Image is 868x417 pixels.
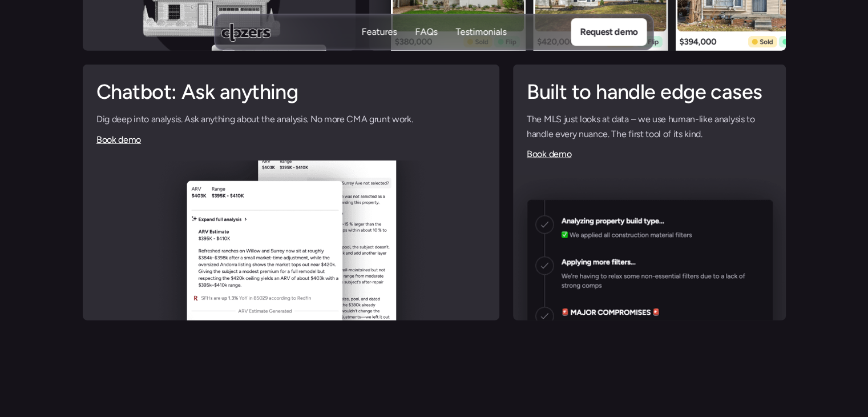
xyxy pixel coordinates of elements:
h2: Chatbot: Ask anything [96,78,486,106]
a: TestimonialsTestimonials [456,26,507,39]
p: Request demo [580,25,637,39]
p: FAQs [415,38,438,51]
p: The MLS just looks at data – we use human-like analysis to handle every nuance. The first tool of... [526,112,772,141]
a: Request demo [571,18,647,46]
a: Book demo [96,134,141,145]
p: FAQs [415,26,438,38]
p: Dig deep into analysis. Ask anything about the analysis. No more CMA grunt work. [96,112,486,127]
a: FAQsFAQs [415,26,438,39]
p: Features [362,38,397,51]
a: FeaturesFeatures [362,26,397,39]
p: Testimonials [456,26,507,38]
h2: Built to handle edge cases [526,78,772,106]
a: Book demo [526,149,571,159]
p: Testimonials [456,38,507,51]
p: Features [362,26,397,38]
